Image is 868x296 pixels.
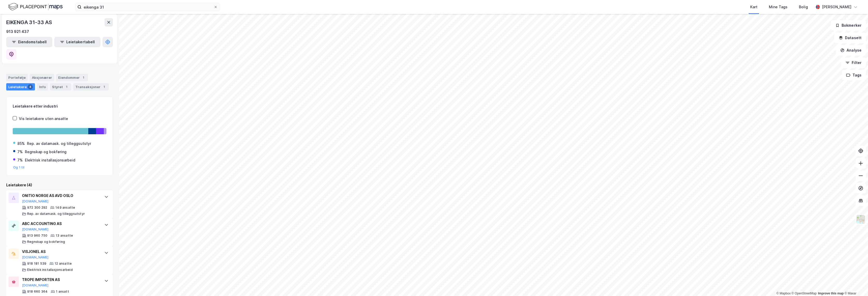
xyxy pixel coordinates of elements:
[55,262,72,266] div: 12 ansatte
[6,83,35,90] div: Leietakere
[27,212,85,216] div: Rep. av datamask. og tilleggsutstyr
[769,4,787,10] div: Mine Tags
[27,262,46,266] div: 918 181 539
[27,240,65,244] div: Regnskap og bokføring
[27,140,91,147] div: Rep. av datamask. og tilleggsutstyr
[750,4,757,10] div: Kart
[836,45,866,55] button: Analyse
[27,268,73,272] div: Elektrisk installasjonsarbeid
[27,290,48,294] div: 918 660 364
[101,84,107,89] div: 1
[834,33,866,43] button: Datasett
[64,84,69,89] div: 1
[842,271,868,296] div: Kontrollprogram for chat
[22,199,49,203] button: [DOMAIN_NAME]
[17,140,25,147] div: 85%
[22,283,49,287] button: [DOMAIN_NAME]
[25,157,75,163] div: Elektrisk installasjonsarbeid
[22,249,99,255] div: VISJONEL AS
[776,292,791,295] a: Mapbox
[6,29,29,35] div: 913 921 437
[56,234,73,238] div: 13 ansatte
[82,3,214,11] input: Søk på adresse, matrikkel, gårdeiere, leietakere eller personer
[56,74,88,81] div: Eiendommer
[856,214,866,224] img: Z
[6,182,113,188] div: Leietakere (4)
[22,221,99,227] div: ABC ACCOUNTING AS
[792,292,817,295] a: OpenStreetMap
[54,37,100,47] button: Leietakertabell
[22,193,99,199] div: ONITIO NORGE AS AVD OSLO
[22,255,49,259] button: [DOMAIN_NAME]
[8,2,63,11] img: logo.f888ab2527a4732fd821a326f86c7f29.svg
[818,292,844,295] a: Improve this map
[73,83,109,90] div: Transaksjoner
[27,234,47,238] div: 913 960 750
[13,103,106,109] div: Leietakere etter industri
[13,165,25,170] button: Og 1 til
[27,206,47,210] div: 972 300 292
[842,70,866,80] button: Tags
[6,37,52,47] button: Eiendomstabell
[30,74,54,81] div: Aksjonærer
[37,83,48,90] div: Info
[22,277,99,283] div: TROPE IMPORTEN AS
[842,271,868,296] iframe: Chat Widget
[17,157,23,163] div: 7%
[22,227,49,231] button: [DOMAIN_NAME]
[50,83,71,90] div: Styret
[17,149,23,155] div: 7%
[19,116,68,122] div: Vis leietakere uten ansatte
[799,4,808,10] div: Bolig
[831,20,866,31] button: Bokmerker
[56,290,69,294] div: 1 ansatt
[6,74,28,81] div: Portefølje
[6,18,53,26] div: EIKENGA 31-33 AS
[822,4,851,10] div: [PERSON_NAME]
[25,149,67,155] div: Regnskap og bokføring
[55,206,75,210] div: 149 ansatte
[841,58,866,68] button: Filter
[28,84,33,89] div: 4
[81,75,86,80] div: 1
